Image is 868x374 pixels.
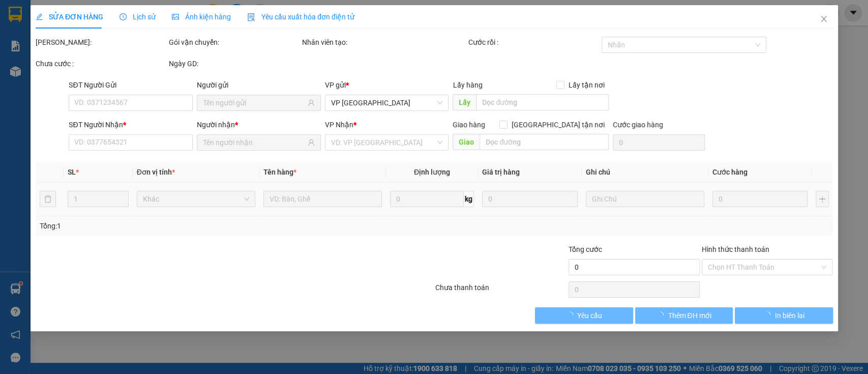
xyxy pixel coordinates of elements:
[69,79,193,91] div: SĐT Người Gửi
[40,191,56,207] button: delete
[302,37,466,48] div: Nhân viên tạo:
[308,139,315,146] span: user
[453,121,485,129] span: Giao hàng
[197,79,321,91] div: Người gửi
[564,79,609,91] span: Lấy tận nơi
[774,310,804,321] span: In biên lai
[247,13,255,21] img: icon
[816,191,828,207] button: plus
[169,58,300,69] div: Ngày GD:
[453,94,476,110] span: Lấy
[143,191,249,207] span: Khác
[809,5,837,34] button: Close
[325,121,353,129] span: VP Nhận
[581,162,708,182] th: Ghi chú
[36,13,103,21] span: SỬA ĐƠN HÀNG
[203,97,306,108] input: Tên người gửi
[656,311,668,319] span: loading
[476,94,609,110] input: Dọc đường
[585,191,704,207] input: Ghi Chú
[172,13,231,21] span: Ảnh kiện hàng
[480,134,609,150] input: Dọc đường
[8,67,23,77] span: CR :
[40,220,336,232] div: Tổng: 1
[464,191,474,207] span: kg
[434,282,567,300] div: Chưa thanh toán
[247,13,354,21] span: Yêu cầu xuất hóa đơn điện tử
[577,310,602,321] span: Yêu cầu
[763,311,774,319] span: loading
[635,307,732,324] button: Thêm ĐH mới
[119,33,201,45] div: kha
[325,79,449,91] div: VP gửi
[9,10,24,20] span: Gửi:
[482,191,578,207] input: 0
[263,191,382,207] input: VD: Bàn, Ghế
[69,119,193,130] div: SĐT Người Nhận
[9,33,112,45] div: A.HIẾU
[36,58,167,69] div: Chưa cước :
[119,13,156,21] span: Lịch sử
[613,134,705,151] input: Cước giao hàng
[172,13,179,20] span: picture
[535,307,633,324] button: Yêu cầu
[331,95,443,110] span: VP chợ Mũi Né
[119,9,201,33] div: VP [PERSON_NAME]
[566,311,577,319] span: loading
[36,13,43,20] span: edit
[453,134,480,150] span: Giao
[668,310,711,321] span: Thêm ĐH mới
[735,307,832,324] button: In biên lai
[36,37,167,48] div: [PERSON_NAME]:
[819,15,827,23] span: close
[203,137,306,148] input: Tên người nhận
[507,119,609,130] span: [GEOGRAPHIC_DATA] tận nơi
[137,168,175,176] span: Đơn vị tính
[453,81,482,89] span: Lấy hàng
[613,121,663,129] label: Cước giao hàng
[414,168,450,176] span: Định lượng
[169,37,300,48] div: Gói vận chuyển:
[482,168,520,176] span: Giá trị hàng
[119,13,127,20] span: clock-circle
[197,119,321,130] div: Người nhận
[308,99,315,106] span: user
[119,45,201,60] div: 0368407938
[263,168,296,176] span: Tên hàng
[68,168,76,176] span: SL
[8,66,113,78] div: 50.000
[712,168,747,176] span: Cước hàng
[468,37,600,48] div: Cước rồi :
[568,245,602,253] span: Tổng cước
[119,10,143,20] span: Nhận:
[701,245,769,253] label: Hình thức thanh toán
[9,9,112,33] div: VP [GEOGRAPHIC_DATA]
[712,191,807,207] input: 0
[9,45,112,60] div: 0902770322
